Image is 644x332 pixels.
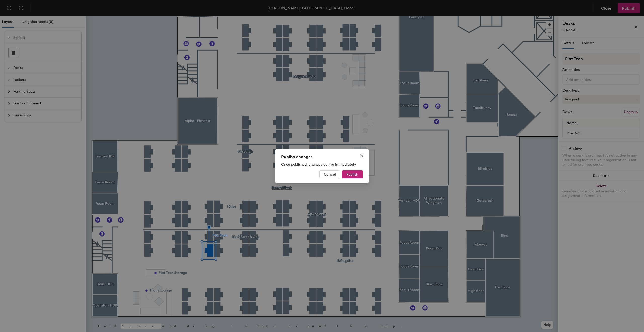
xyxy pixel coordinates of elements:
[319,170,340,178] button: Cancel
[358,154,366,158] span: Close
[360,154,364,158] span: close
[281,162,356,167] span: Once published, changes go live immediately
[346,172,358,176] span: Publish
[342,170,363,178] button: Publish
[281,154,363,160] div: Publish changes
[358,152,366,160] button: Close
[324,172,336,176] span: Cancel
